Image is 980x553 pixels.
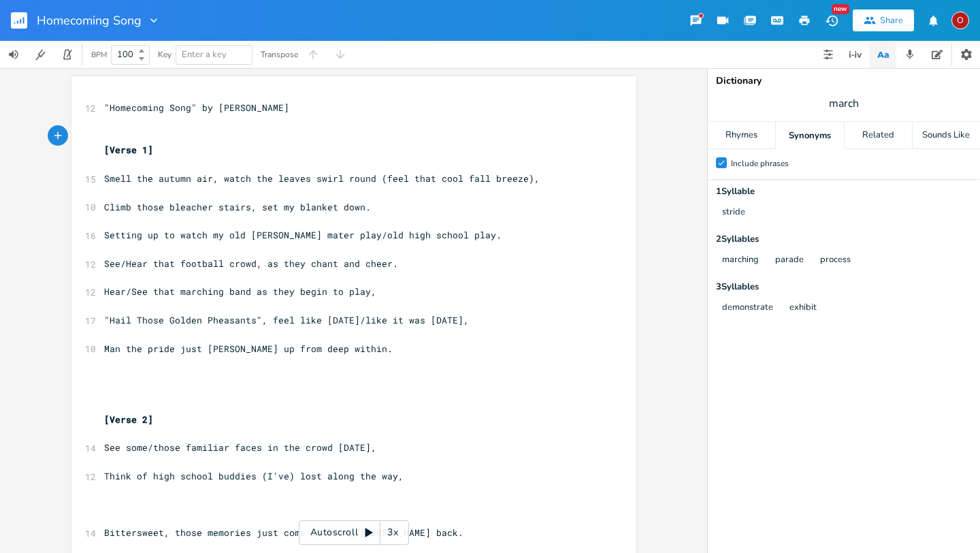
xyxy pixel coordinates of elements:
[104,172,540,185] span: Smell the autumn air, watch the leaves swirl round (feel that cool fall breeze),
[775,255,804,266] button: parade
[708,122,775,149] div: Rhymes
[832,4,849,14] div: New
[104,101,289,114] span: "Homecoming Song" by [PERSON_NAME]
[820,255,851,266] button: process
[716,283,972,291] div: 3 Syllable s
[182,48,227,61] span: Enter a key
[845,122,912,149] div: Related
[91,51,107,59] div: BPM
[731,159,789,168] div: Include phrases
[104,470,404,482] span: Think of high school buddies (I've) lost along the way,
[951,12,969,29] div: ozarrows13
[380,520,405,545] div: 3x
[104,201,371,213] span: Climb those bleacher stairs, set my blanket down.
[261,50,298,59] div: Transpose
[913,122,980,149] div: Sounds Like
[104,314,469,326] span: "Hail Those Golden Pheasants", feel like [DATE]/like it was [DATE],
[158,50,171,59] div: Key
[722,302,773,314] button: demonstrate
[951,5,969,36] button: O
[880,14,903,27] div: Share
[104,257,398,270] span: See/Hear that football crowd, as they chant and cheer.
[104,343,393,355] span: Man the pride just [PERSON_NAME] up from deep within.
[104,526,463,539] span: Bittersweet, those memories just come flooding/[PERSON_NAME] back.
[104,413,153,426] span: [Verse 2]
[104,229,502,241] span: Setting up to watch my old [PERSON_NAME] mater play/old high school play.
[789,302,817,314] button: exhibit
[776,122,843,149] div: Synonyms
[722,255,759,266] button: marching
[829,96,859,112] span: march
[716,187,972,196] div: 1 Syllable
[716,76,972,86] div: Dictionary
[818,8,845,33] button: New
[104,144,153,156] span: [Verse 1]
[104,441,376,454] span: See some/those familiar faces in the crowd [DATE],
[37,14,142,27] span: Homecoming Song
[299,520,409,545] div: Autoscroll
[716,235,972,244] div: 2 Syllable s
[722,207,745,219] button: stride
[853,10,914,31] button: Share
[104,285,376,298] span: Hear/See that marching band as they begin to play,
